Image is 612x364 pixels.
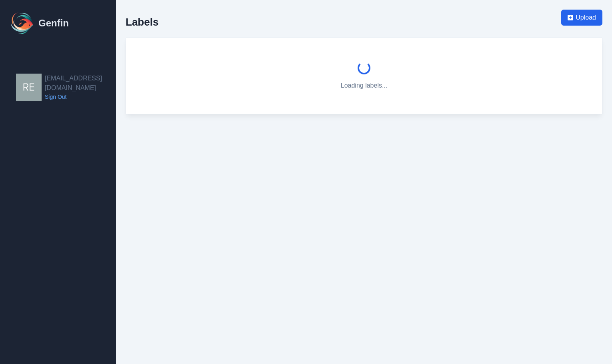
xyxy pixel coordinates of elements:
[45,74,116,93] h2: [EMAIL_ADDRESS][DOMAIN_NAME]
[38,17,69,30] h1: Genfin
[561,10,602,38] a: Upload
[576,13,596,22] span: Upload
[341,81,388,90] p: Loading labels...
[45,93,116,101] a: Sign Out
[16,74,42,101] img: resqueda@aadirect.com
[10,10,35,36] img: Logo
[126,16,158,28] h2: Labels
[561,10,602,26] button: Upload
